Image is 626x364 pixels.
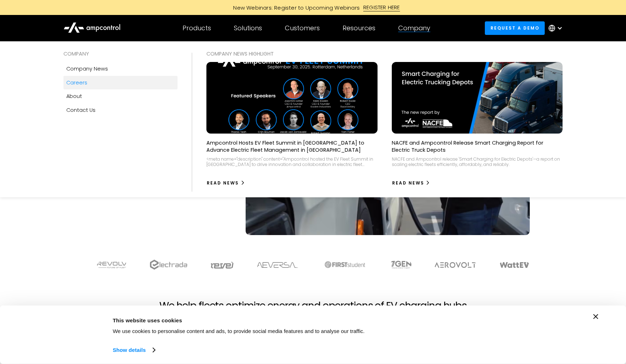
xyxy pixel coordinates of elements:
div: Solutions [234,24,262,32]
div: Company news [66,65,108,73]
div: COMPANY NEWS Highlight [206,50,563,58]
a: New Webinars: Register to Upcoming WebinarsREGISTER HERE [153,4,473,11]
img: electrada logo [150,260,187,270]
button: Okay [478,314,580,335]
a: Read News [392,177,431,189]
div: COMPANY [63,50,178,58]
div: REGISTER HERE [363,4,400,11]
div: Read News [207,180,239,186]
div: New Webinars: Register to Upcoming Webinars [226,4,363,11]
a: About [63,89,178,103]
div: Products [183,24,211,32]
div: Careers [66,79,87,87]
div: This website uses cookies [113,316,462,324]
img: WattEV logo [499,262,529,268]
div: About [66,92,82,100]
button: Close banner [593,314,598,319]
div: Read News [392,180,424,186]
span: We use cookies to personalise content and ads, to provide social media features and to analyse ou... [113,328,365,334]
h2: We help fleets optimize energy and operations of EV charging hubs [159,300,467,312]
p: NACFE and Ampcontrol Release Smart Charging Report for Electric Truck Depots [392,139,563,154]
p: Ampcontrol Hosts EV Fleet Summit in [GEOGRAPHIC_DATA] to Advance Electric Fleet Management in [GE... [206,139,378,154]
img: Aerovolt Logo [434,262,477,268]
div: Company [398,24,430,32]
div: Customers [285,24,320,32]
a: Request a demo [485,21,545,35]
a: Careers [63,76,178,89]
a: Read News [206,177,245,189]
a: Company news [63,62,178,76]
div: <meta name="description" content="Ampcontrol hosted the EV Fleet Summit in [GEOGRAPHIC_DATA] to d... [206,156,378,167]
div: NACFE and Ampcontrol release 'Smart Charging for Electric Depots'—a report on scaling electric fl... [392,156,563,167]
div: Contact Us [66,106,96,114]
a: Show details [113,345,155,355]
div: Resources [343,24,375,32]
a: Contact Us [63,103,178,117]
